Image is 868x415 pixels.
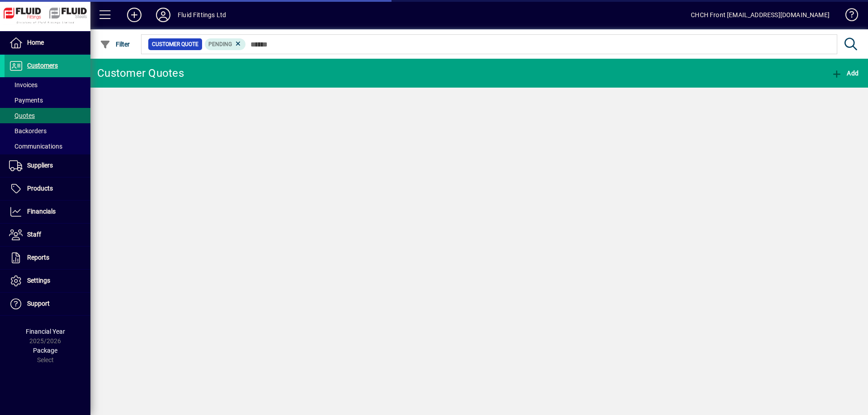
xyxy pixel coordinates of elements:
[27,208,56,215] span: Financials
[5,154,90,177] a: Suppliers
[27,300,50,307] span: Support
[5,32,90,54] a: Home
[205,38,246,50] mat-chip: Pending Status: Pending
[178,8,226,22] div: Fluid Fittings Ltd
[27,277,50,284] span: Settings
[27,185,53,192] span: Products
[5,123,90,139] a: Backorders
[33,347,57,354] span: Package
[5,293,90,315] a: Support
[9,81,38,89] span: Invoices
[27,39,44,46] span: Home
[27,62,58,69] span: Customers
[5,270,90,292] a: Settings
[9,112,35,119] span: Quotes
[5,247,90,269] a: Reports
[27,162,53,169] span: Suppliers
[831,70,859,77] span: Add
[9,127,47,135] span: Backorders
[9,97,43,104] span: Payments
[691,8,830,22] div: CHCH Front [EMAIL_ADDRESS][DOMAIN_NAME]
[5,139,90,154] a: Communications
[839,2,857,31] a: Knowledge Base
[120,7,149,23] button: Add
[5,108,90,123] a: Quotes
[27,254,49,261] span: Reports
[829,65,861,81] button: Add
[152,40,198,49] span: Customer Quote
[149,7,178,23] button: Profile
[208,41,232,47] span: Pending
[5,177,90,200] a: Products
[26,328,65,335] span: Financial Year
[9,143,62,150] span: Communications
[27,231,41,238] span: Staff
[98,36,132,52] button: Filter
[97,66,184,80] div: Customer Quotes
[5,93,90,108] a: Payments
[5,77,90,93] a: Invoices
[5,201,90,223] a: Financials
[5,224,90,246] a: Staff
[100,41,130,48] span: Filter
